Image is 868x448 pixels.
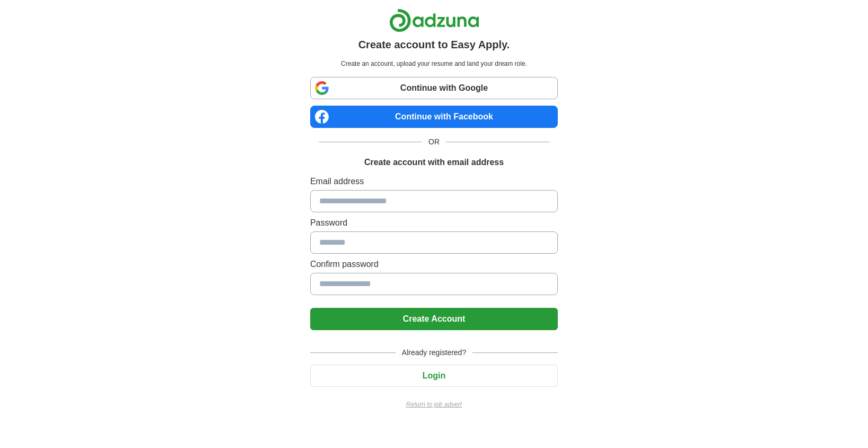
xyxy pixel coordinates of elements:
a: Continue with Facebook [310,106,558,128]
button: Login [310,365,558,387]
a: Continue with Google [310,77,558,99]
a: Return to job advert [310,400,558,409]
h1: Create account to Easy Apply. [358,37,510,53]
h1: Create account with email address [364,156,504,169]
span: Already registered? [396,347,472,358]
img: Adzuna logo [389,8,479,32]
label: Password [310,217,558,229]
p: Create an account, upload your resume and land your dream role. [312,59,556,68]
button: Create Account [310,308,558,330]
a: Login [310,371,558,380]
span: OR [422,136,446,148]
label: Email address [310,175,558,188]
label: Confirm password [310,258,558,271]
